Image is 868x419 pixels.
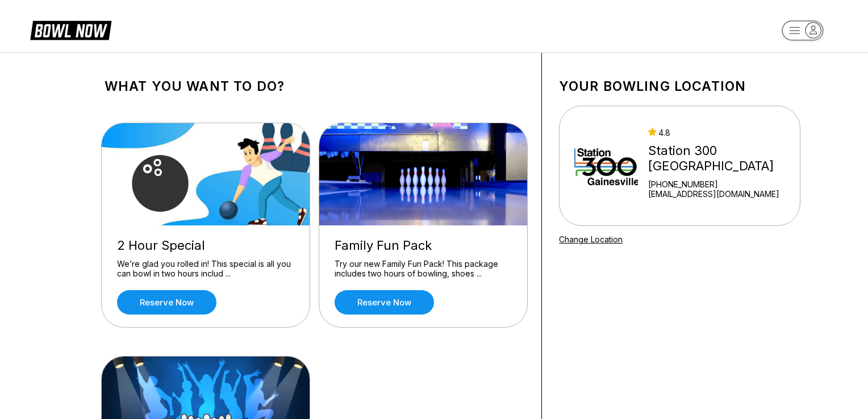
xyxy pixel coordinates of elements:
[117,259,294,279] div: We’re glad you rolled in! This special is all you can bowl in two hours includ ...
[335,259,512,279] div: Try our new Family Fun Pack! This package includes two hours of bowling, shoes ...
[648,143,795,174] div: Station 300 [GEOGRAPHIC_DATA]
[117,290,216,315] a: Reserve now
[648,189,795,199] a: [EMAIL_ADDRESS][DOMAIN_NAME]
[319,123,528,225] img: Family Fun Pack
[648,179,795,189] div: [PHONE_NUMBER]
[102,123,311,225] img: 2 Hour Special
[574,123,638,208] img: Station 300 Gainesville
[117,238,294,253] div: 2 Hour Special
[559,78,800,94] h1: Your bowling location
[105,78,524,94] h1: What you want to do?
[559,234,623,244] a: Change Location
[648,128,795,137] div: 4.8
[335,238,512,253] div: Family Fun Pack
[335,290,434,315] a: Reserve now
